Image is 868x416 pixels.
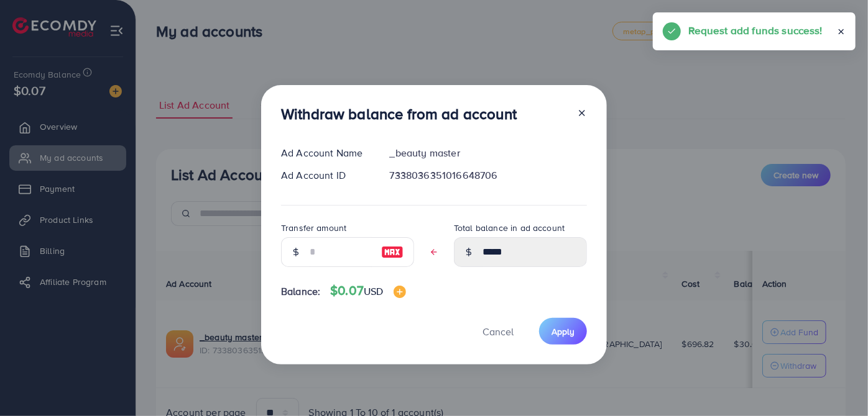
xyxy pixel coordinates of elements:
[815,360,859,407] iframe: Chat
[281,284,320,299] span: Balance:
[552,325,575,338] span: Apply
[271,146,380,160] div: Ad Account Name
[281,222,346,234] label: Transfer amount
[688,22,823,38] h5: Request add funds success!
[482,325,514,338] span: Cancel
[281,105,517,123] h3: Withdraw balance from ad account
[271,168,380,183] div: Ad Account ID
[380,146,597,160] div: _beauty master
[380,168,597,183] div: 7338036351016648706
[330,283,405,299] h4: $0.07
[467,318,529,345] button: Cancel
[539,318,587,345] button: Apply
[381,245,404,260] img: image
[454,222,565,234] label: Total balance in ad account
[394,286,406,298] img: image
[364,284,383,298] span: USD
